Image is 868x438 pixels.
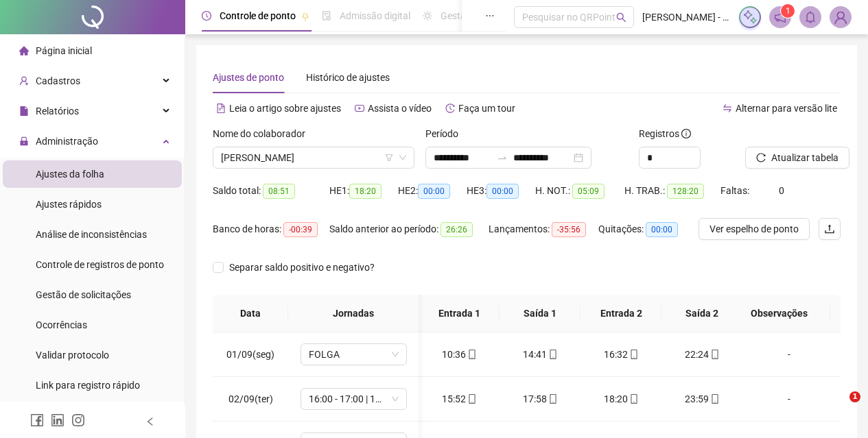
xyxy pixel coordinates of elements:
[511,391,570,406] div: 17:58
[821,391,854,424] iframe: Intercom live chat
[213,126,314,141] label: Nome do colaborador
[672,391,731,406] div: 23:59
[552,222,586,237] span: -35:56
[511,347,570,362] div: 14:41
[213,295,288,332] th: Data
[727,295,830,332] th: Observações
[628,394,639,404] span: mobile
[329,183,398,199] div: HE 1:
[221,147,406,168] span: ANDRE LUIS PEREIRA DE SOUSA
[466,394,477,404] span: mobile
[19,106,29,116] span: file
[430,347,489,362] div: 10:36
[36,289,131,300] span: Gestão de solicitações
[547,350,558,359] span: mobile
[19,46,29,56] span: home
[445,104,455,113] span: history
[786,6,790,16] span: 1
[738,306,819,321] span: Observações
[804,11,817,23] span: bell
[646,222,678,237] span: 00:00
[36,229,147,240] span: Análise de inconsistências
[36,136,98,147] span: Administração
[423,11,432,21] span: sun
[425,126,467,141] label: Período
[467,183,535,199] div: HE 3:
[349,184,382,199] span: 18:20
[51,413,64,427] span: linkedin
[36,259,164,270] span: Controle de registros de ponto
[756,153,766,162] span: reload
[220,10,296,21] span: Controle de ponto
[418,184,450,199] span: 00:00
[229,103,341,114] span: Leia o artigo sobre ajustes
[301,12,309,21] span: pushpin
[36,169,104,180] span: Ajustes da folha
[36,75,80,86] span: Cadastros
[30,413,44,427] span: facebook
[213,183,329,199] div: Saldo total:
[681,129,691,138] span: info-circle
[642,10,731,25] span: [PERSON_NAME] - Vinho & [PERSON_NAME]
[283,222,318,237] span: -00:39
[709,394,720,404] span: mobile
[329,221,489,237] div: Saldo anterior ao período:
[309,344,399,365] span: FOLGA
[213,72,284,83] span: Ajustes de ponto
[145,417,155,426] span: left
[745,147,849,169] button: Atualizar tabela
[749,347,830,362] div: -
[781,4,795,18] sup: 1
[547,394,558,404] span: mobile
[36,380,140,391] span: Link para registro rápido
[667,184,704,199] span: 128:20
[497,152,508,163] span: swap-right
[263,184,295,199] span: 08:51
[598,221,694,237] div: Quitações:
[661,295,742,332] th: Saída 2
[441,10,510,21] span: Gestão de férias
[720,185,751,196] span: Faltas:
[398,183,467,199] div: HE 2:
[591,347,650,362] div: 16:32
[486,184,519,199] span: 00:00
[849,391,860,402] span: 1
[71,413,85,427] span: instagram
[36,106,79,117] span: Relatórios
[228,393,273,404] span: 02/09(ter)
[672,347,731,362] div: 22:24
[709,221,799,236] span: Ver espelho de ponto
[628,350,639,359] span: mobile
[535,183,624,199] div: H. NOT.:
[500,295,580,332] th: Saída 1
[309,389,399,409] span: 16:00 - 17:00 | 17:30 - 23:30
[624,183,720,199] div: H. TRAB.:
[830,7,851,27] img: 88819
[699,218,810,240] button: Ver espelho de ponto
[742,10,758,25] img: sparkle-icon.fc2bf0ac1784a2077858766a79e2daf3.svg
[226,349,274,360] span: 01/09(seg)
[430,391,489,406] div: 15:52
[458,103,515,114] span: Faça um tour
[466,350,477,359] span: mobile
[306,72,390,83] span: Histórico de ajustes
[19,136,29,146] span: lock
[322,11,331,21] span: file-done
[749,391,830,406] div: -
[355,104,364,113] span: youtube
[774,11,786,23] span: notification
[616,12,626,23] span: search
[36,45,92,56] span: Página inicial
[213,221,329,237] div: Banco de horas:
[497,152,508,163] span: to
[340,10,410,21] span: Admissão digital
[441,222,473,237] span: 26:26
[824,223,835,234] span: upload
[385,154,393,162] span: filter
[288,295,419,332] th: Jornadas
[224,260,380,275] span: Separar saldo positivo e negativo?
[19,76,29,86] span: user-add
[639,126,691,141] span: Registros
[202,11,211,21] span: clock-circle
[368,103,432,114] span: Assista o vídeo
